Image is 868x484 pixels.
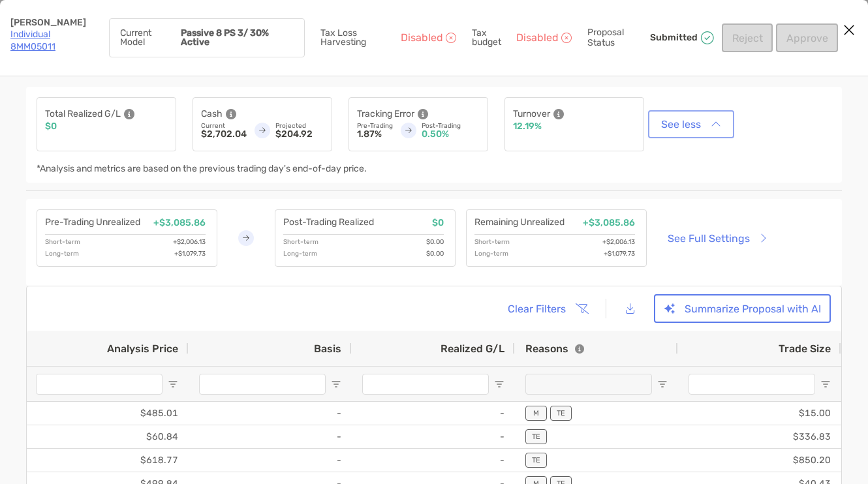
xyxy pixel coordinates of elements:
p: $2,702.04 [201,130,247,139]
p: $204.92 [275,130,324,139]
p: Total Realized G/L [45,106,121,122]
input: Realized G/L Filter Input [362,374,489,395]
p: Current Model [120,29,176,47]
button: Open Filter Menu [657,379,668,389]
p: +$2,006.13 [173,237,206,247]
span: Trade Size [779,342,831,355]
div: $850.20 [678,449,841,472]
button: Close modal [839,21,859,40]
p: Pre-Trading Unrealized [45,218,140,228]
div: - [352,449,515,472]
button: Open Filter Menu [168,379,178,389]
p: Post-Trading [422,122,480,130]
p: Short-term [45,237,80,247]
div: $60.84 [25,425,189,448]
p: Current [201,122,247,130]
button: Summarize Proposal with AI [654,294,831,323]
img: icon status [700,30,715,46]
p: Tracking Error [357,106,414,122]
p: Disabled [401,33,443,42]
p: Long-term [283,249,317,258]
p: Post-Trading Realized [283,218,374,228]
strong: Passive 8 PS 3/ 30% Active [181,27,269,48]
div: $336.83 [678,425,841,448]
p: +$3,085.86 [583,218,635,228]
p: Submitted [650,33,698,43]
p: $0.00 [426,237,444,247]
p: 1.87% [357,130,393,139]
p: Short-term [283,237,318,247]
p: Tax Loss Harvesting [320,29,398,47]
p: *Analysis and metrics are based on the previous trading day's end-of-day price. [37,164,367,174]
p: Proposal Status [587,27,648,48]
p: $0.00 [426,249,444,258]
div: - [189,449,352,472]
p: +$1,079.73 [604,249,635,258]
input: Analysis Price Filter Input [36,374,163,395]
div: - [352,402,515,425]
a: See Full Settings [657,227,777,250]
p: TE [532,456,540,464]
p: Long-term [45,249,79,258]
p: Disabled [516,33,559,42]
p: Cash [201,106,223,122]
p: Pre-Trading [357,122,393,130]
p: $0 [45,122,57,131]
span: Basis [314,342,341,355]
button: Clear Filters [497,294,597,323]
div: - [189,402,352,425]
p: Turnover [513,106,550,122]
div: Reasons [525,342,584,355]
p: Tax budget [472,29,514,47]
div: $15.00 [678,402,841,425]
p: TE [532,432,540,441]
button: Open Filter Menu [331,379,341,389]
p: Remaining Unrealized [474,218,565,228]
p: $0 [432,218,444,228]
div: $485.01 [25,402,189,425]
a: Individual 8MM05011 [10,29,55,52]
input: Trade Size Filter Input [689,374,815,395]
p: 12.19% [513,122,542,131]
div: $618.77 [25,449,189,472]
input: Basis Filter Input [199,374,326,395]
p: Long-term [474,249,508,258]
div: - [189,425,352,448]
p: +$1,079.73 [174,249,206,258]
p: Projected [275,122,324,130]
p: +$2,006.13 [602,237,635,247]
div: - [352,425,515,448]
button: See less [651,113,732,136]
p: TE [557,409,565,417]
p: 0.50% [422,130,480,139]
p: M [533,409,539,417]
p: [PERSON_NAME] [10,18,93,27]
span: Analysis Price [107,342,178,355]
button: Open Filter Menu [494,379,504,389]
span: Realized G/L [441,342,504,355]
p: +$3,085.86 [153,218,206,228]
button: Open Filter Menu [820,379,831,389]
p: Short-term [474,237,510,247]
